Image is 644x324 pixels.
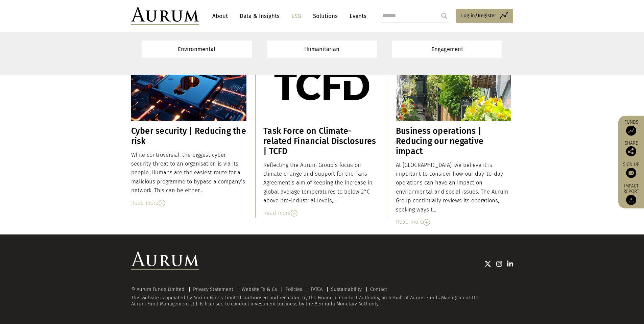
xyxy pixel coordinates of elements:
[131,287,188,292] div: © Aurum Funds Limited
[622,141,641,156] div: Share
[193,286,233,292] a: Privacy Statement
[507,260,513,267] img: Linkedin icon
[263,126,379,156] h3: Task Force on Climate-related Financial Disclosures | TCFD
[396,161,511,214] div: At [GEOGRAPHIC_DATA], we believe it is important to consider how our day-to-day operations can ha...
[131,199,247,207] div: Read more
[159,200,165,206] img: Read More
[331,286,362,292] a: Sustainability
[291,210,297,217] img: Read More
[622,119,641,135] a: Funds
[626,146,636,156] img: Share this post
[392,41,502,58] a: Engagement
[311,286,323,292] a: FATCA
[285,286,302,292] a: Policies
[263,209,379,218] div: Read more
[209,10,231,22] a: About
[142,41,252,58] a: Environmental
[437,9,451,23] input: Submit
[396,218,511,226] div: Read more
[263,161,379,205] div: Reflecting the Aurum Group’s focus on climate change and support for the Paris Agreement’s aim of...
[310,10,341,22] a: Solutions
[461,11,496,20] span: Log in/Register
[236,10,283,22] a: Data & Insights
[131,286,513,307] div: This website is operated by Aurum Funds Limited, authorised and regulated by the Financial Conduc...
[626,125,636,135] img: Access Funds
[131,7,199,25] img: Aurum
[288,10,305,22] a: ESG
[370,286,387,292] a: Contact
[346,10,366,22] a: Events
[131,251,199,270] img: Aurum Logo
[131,126,247,146] h3: Cyber security | Reducing the risk
[242,286,277,292] a: Website Ts & Cs
[131,151,247,195] div: While controversial, the biggest cyber security threat to an organisation is via its people. Huma...
[423,219,430,226] img: Read More
[484,260,491,267] img: Twitter icon
[496,260,502,267] img: Instagram icon
[626,168,636,178] img: Sign up to our newsletter
[456,9,513,23] a: Log in/Register
[267,41,377,58] a: Humanitarian
[396,126,511,156] h3: Business operations | Reducing our negative impact
[622,161,641,178] a: Sign up
[622,183,641,205] a: Impact report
